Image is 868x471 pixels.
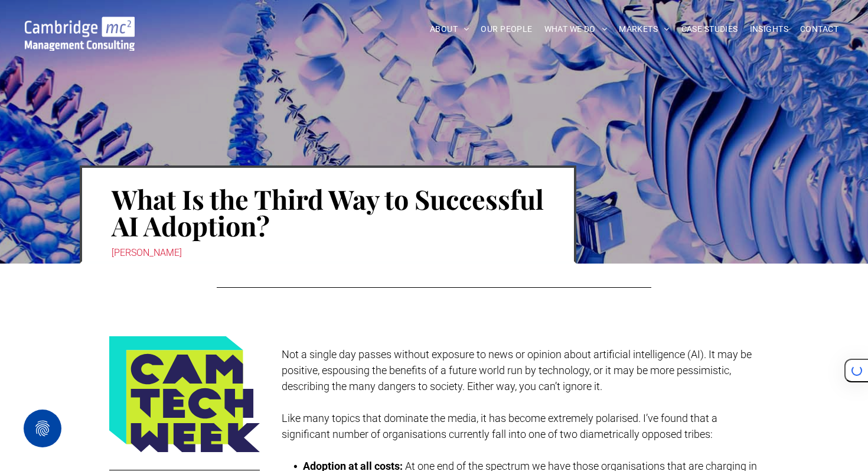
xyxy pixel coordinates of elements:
a: WHAT WE DO [539,20,614,38]
a: ABOUT [424,20,475,38]
div: [PERSON_NAME] [112,245,544,261]
a: INSIGHTS [744,20,794,38]
img: Go to Homepage [25,17,135,51]
a: CONTACT [794,20,844,38]
span: Like many topics that dominate the media, it has become extremely polarised. I’ve found that a si... [282,412,717,440]
img: Logo featuring the words CAM TECH WEEK in bold, dark blue letters on a yellow-green background, w... [109,336,260,452]
a: CASE STUDIES [676,20,744,38]
a: MARKETS [613,20,675,38]
a: OUR PEOPLE [475,20,538,38]
h1: What Is the Third Way to Successful AI Adoption? [112,184,544,240]
span: Not a single day passes without exposure to news or opinion about artificial intelligence (AI). I... [282,348,752,392]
